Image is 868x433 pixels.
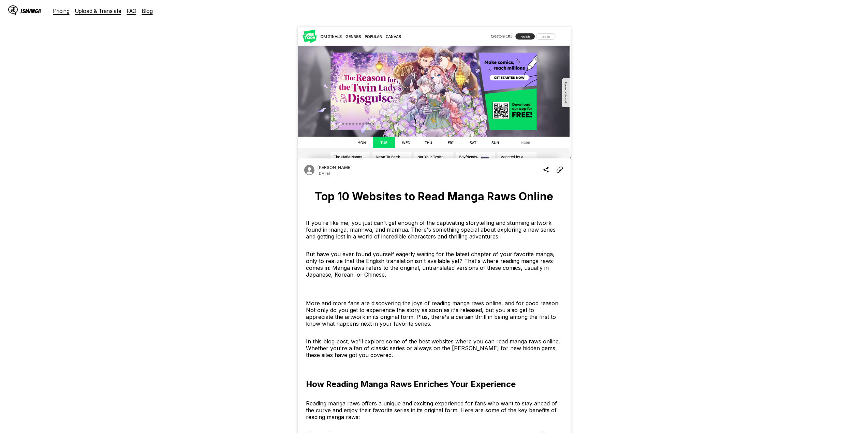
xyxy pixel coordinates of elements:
h2: How Reading Manga Raws Enriches Your Experience [306,369,516,389]
a: FAQ [127,7,136,14]
img: Copy Article Link [556,166,563,174]
p: Author [318,165,352,170]
p: If you're like me, you just can't get enough of the captivating storytelling and stunning artwork... [306,219,562,240]
img: Author avatar [303,164,315,176]
img: Share blog [543,166,549,174]
p: More and more fans are discovering the joys of reading manga raws online, and for good reason. No... [306,300,562,327]
p: But have you ever found yourself eagerly waiting for the latest chapter of your favorite manga, o... [306,251,562,278]
a: Blog [142,7,153,14]
a: Upload & Translate [75,7,121,14]
img: IsManga Logo [8,5,18,15]
p: In this blog post, we'll explore some of the best websites where you can read manga raws online. ... [306,338,562,358]
div: IsManga [20,8,41,14]
a: IsManga LogoIsManga [8,5,53,16]
p: Date published [318,171,330,175]
h1: Top 10 Websites to Read Manga Raws Online [303,190,565,203]
img: Cover [298,27,571,158]
p: Reading manga raws offers a unique and exciting experience for fans who want to stay ahead of the... [306,400,562,420]
a: Pricing [53,7,70,14]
